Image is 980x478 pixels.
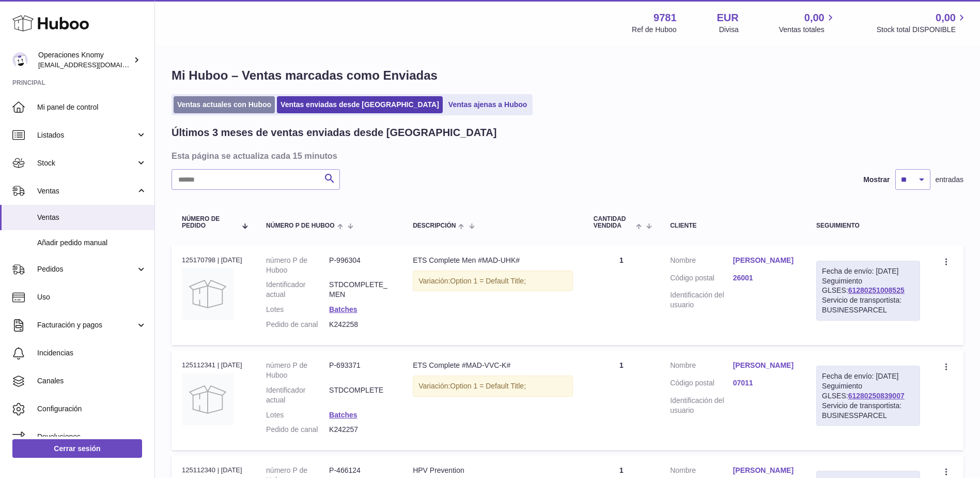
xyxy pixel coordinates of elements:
div: ETS Complete #MAD-VVC-K# [413,361,573,370]
dt: Lotes [266,410,329,420]
span: Listados [37,130,136,140]
span: [EMAIL_ADDRESS][DOMAIN_NAME] [38,61,152,69]
dt: Identificador actual [266,385,329,405]
dd: K242257 [329,425,392,435]
dt: Lotes [266,305,329,315]
div: ETS Complete Men #MAD-UHK# [413,256,573,265]
span: Option 1 = Default Title; [450,277,526,285]
span: Pedidos [37,264,136,274]
strong: 9781 [654,11,677,25]
dd: STDCOMPLETE_MEN [329,280,392,300]
div: Seguimiento GLSES: [816,261,920,321]
span: entradas [936,175,963,185]
a: [PERSON_NAME] [733,361,796,370]
h2: Últimos 3 meses de ventas enviadas desde [GEOGRAPHIC_DATA] [172,126,496,140]
dd: K242258 [329,320,392,330]
span: Incidencias [37,348,147,358]
div: Variación: [413,376,573,397]
div: Operaciones Knomy [38,50,131,70]
div: 125112340 | [DATE] [182,466,245,475]
span: Cantidad vendida [594,216,633,229]
a: Batches [329,411,357,419]
span: Número de pedido [182,216,237,229]
h3: Esta página se actualiza cada 15 minutos [172,150,961,161]
dt: Identificación del usuario [670,290,733,310]
div: Divisa [719,25,739,35]
span: Descripción [413,222,456,229]
div: HPV Prevention [413,466,573,475]
dd: P-693371 [329,361,392,380]
img: no-photo.jpg [182,374,234,425]
span: número P de Huboo [266,222,334,229]
a: Cerrar sesión [12,439,142,458]
dt: número P de Huboo [266,361,329,380]
img: operaciones@selfkit.com [12,52,28,68]
a: Ventas ajenas a Huboo [445,96,531,113]
img: no-photo.jpg [182,268,234,320]
span: 0,00 [804,11,825,25]
span: Stock [37,158,136,168]
label: Mostrar [863,175,890,185]
a: 26001 [733,273,796,283]
h1: Mi Huboo – Ventas marcadas como Enviadas [172,67,963,84]
td: 1 [583,350,660,450]
dt: Pedido de canal [266,425,329,435]
a: 0,00 Ventas totales [779,11,836,35]
span: Facturación y pagos [37,320,136,330]
dt: Nombre [670,361,733,373]
span: 0,00 [936,11,956,25]
a: Batches [329,305,357,313]
a: 61280251008525 [848,286,905,294]
div: Cliente [670,222,796,229]
span: Option 1 = Default Title; [450,382,526,390]
dd: STDCOMPLETE [329,385,392,405]
dt: Pedido de canal [266,320,329,330]
span: Ventas [37,186,136,196]
a: [PERSON_NAME] [733,256,796,265]
dd: P-996304 [329,256,392,275]
span: Ventas [37,213,147,222]
div: Fecha de envío: [DATE] [822,266,914,276]
a: 07011 [733,378,796,388]
div: 125170798 | [DATE] [182,256,245,265]
div: 125112341 | [DATE] [182,361,245,370]
a: Ventas enviadas desde [GEOGRAPHIC_DATA] [277,96,443,113]
dt: Identificación del usuario [670,396,733,415]
span: Mi panel de control [37,102,147,112]
dt: Código postal [670,378,733,391]
dt: Código postal [670,273,733,286]
div: Variación: [413,271,573,292]
div: Ref de Huboo [632,25,676,35]
span: Stock total DISPONIBLE [877,25,968,35]
a: 0,00 Stock total DISPONIBLE [877,11,968,35]
span: Configuración [37,404,147,414]
span: Devoluciones [37,432,147,442]
span: Uso [37,292,147,302]
dt: Nombre [670,256,733,268]
a: [PERSON_NAME] [733,466,796,475]
span: Ventas totales [779,25,836,35]
dt: número P de Huboo [266,256,329,275]
td: 1 [583,245,660,345]
div: Servicio de transportista: BUSINESSPARCEL [822,401,914,421]
span: Añadir pedido manual [37,238,147,248]
div: Seguimiento GLSES: [816,366,920,426]
dt: Identificador actual [266,280,329,300]
div: Fecha de envío: [DATE] [822,371,914,381]
strong: EUR [717,11,739,25]
a: Ventas actuales con Huboo [174,96,275,113]
a: 61280250839007 [848,392,905,400]
span: Canales [37,376,147,386]
dt: Nombre [670,466,733,478]
div: Servicio de transportista: BUSINESSPARCEL [822,295,914,315]
div: Seguimiento [816,222,920,229]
